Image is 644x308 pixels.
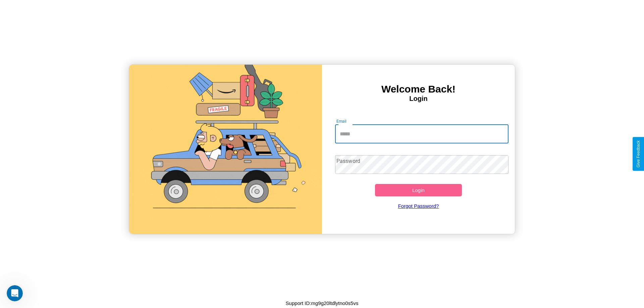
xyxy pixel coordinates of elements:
[336,118,347,124] label: Email
[7,285,23,301] iframe: Intercom live chat
[322,83,515,95] h3: Welcome Back!
[332,196,505,215] a: Forgot Password?
[129,65,322,234] img: gif
[322,95,515,103] h4: Login
[286,299,359,308] p: Support ID: mg9g20ltdlytno0s5vs
[375,184,462,196] button: Login
[636,140,641,168] div: Give Feedback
